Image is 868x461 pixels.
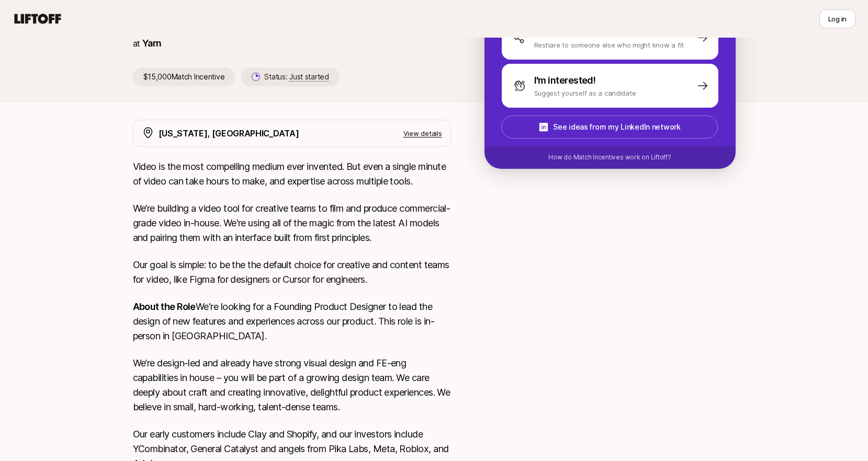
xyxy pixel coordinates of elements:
[548,153,671,162] p: How do Match Incentives work on Liftoff?
[159,126,299,140] p: [US_STATE], [GEOGRAPHIC_DATA]
[534,88,636,98] p: Suggest yourself as a candidate
[553,121,680,133] p: See ideas from my LinkedIn network
[264,71,329,83] p: Status:
[501,116,718,139] button: See ideas from my LinkedIn network
[133,301,196,312] strong: About the Role
[534,40,684,50] p: Reshare to someone else who might know a fit
[133,356,451,414] p: We’re design-led and already have strong visual design and FE-eng capabilities in house – you wil...
[133,299,451,343] p: We're looking for a Founding Product Designer to lead the design of new features and experiences ...
[403,128,442,139] p: View details
[289,72,329,82] span: Just started
[133,201,451,245] p: We’re building a video tool for creative teams to film and produce commercial-grade video in-hous...
[142,38,162,49] a: Yarn
[133,159,451,189] p: Video is the most compelling medium ever invented. But even a single minute of video can take hou...
[819,9,855,28] button: Log in
[133,37,140,50] p: at
[133,67,235,86] p: $15,000 Match Incentive
[133,258,451,287] p: Our goal is simple: to be the the default choice for creative and content teams for video, like F...
[534,73,596,88] p: I'm interested!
